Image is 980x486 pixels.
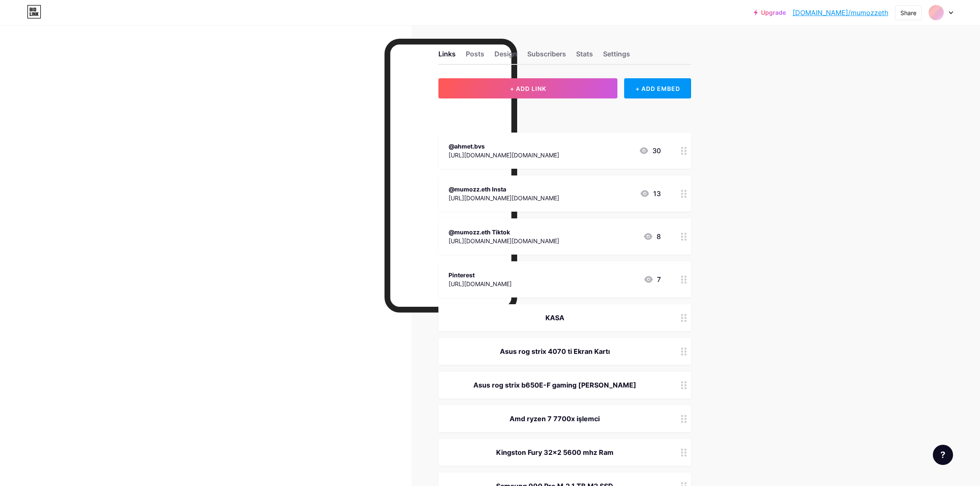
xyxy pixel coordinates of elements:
[643,231,661,242] div: 8
[603,49,630,64] div: Settings
[624,78,691,98] div: + ADD EMBED
[438,49,456,64] div: Links
[449,151,559,159] div: [URL][DOMAIN_NAME][DOMAIN_NAME]
[900,8,916,17] div: Share
[639,146,661,156] div: 30
[449,228,559,236] div: @mumozz.eth Tiktok
[449,236,559,245] div: [URL][DOMAIN_NAME][DOMAIN_NAME]
[449,346,661,356] div: Asus rog strix 4070 ti Ekran Kartı
[576,49,593,64] div: Stats
[449,142,559,151] div: @ahmet.bvs
[449,313,661,323] div: KASA
[754,9,786,16] a: Upgrade
[793,8,888,18] a: [DOMAIN_NAME]/mumozzeth
[466,49,484,64] div: Posts
[510,85,546,92] span: + ADD LINK
[644,274,661,284] div: 7
[449,380,661,390] div: Asus rog strix b650E-F gaming [PERSON_NAME]
[527,49,566,64] div: Subscribers
[438,78,617,98] button: + ADD LINK
[449,447,661,457] div: Kingston Fury 32x2 5600 mhz Ram
[449,194,559,202] div: [URL][DOMAIN_NAME][DOMAIN_NAME]
[449,279,512,288] div: [URL][DOMAIN_NAME]
[494,49,517,64] div: Design
[449,414,661,424] div: Amd ryzen 7 7700x işlemci
[640,189,661,199] div: 13
[449,185,559,194] div: @mumozz.eth Insta
[449,271,512,279] div: Pinterest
